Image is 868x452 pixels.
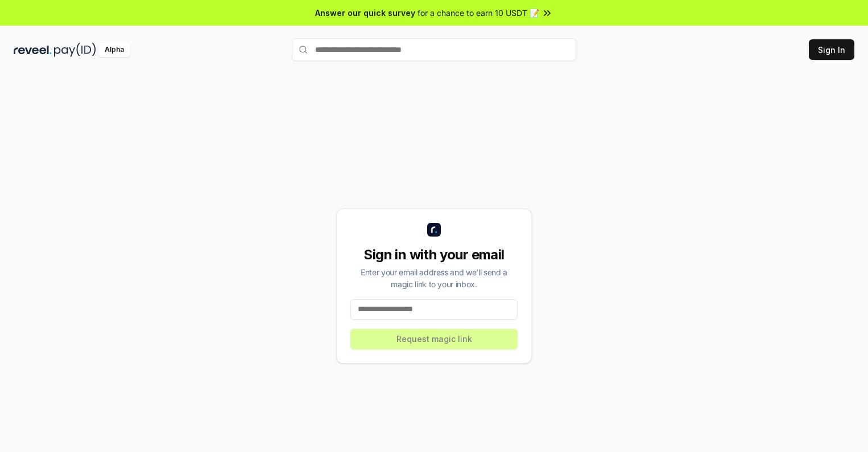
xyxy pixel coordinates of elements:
[427,223,441,237] img: logo_small
[14,43,52,57] img: reveel_dark
[350,266,518,290] div: Enter your email address and we’ll send a magic link to your inbox.
[418,7,539,19] span: for a chance to earn 10 USDT 📝
[809,39,854,60] button: Sign In
[350,246,518,264] div: Sign in with your email
[98,43,130,57] div: Alpha
[315,7,415,19] span: Answer our quick survey
[54,43,96,57] img: pay_id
